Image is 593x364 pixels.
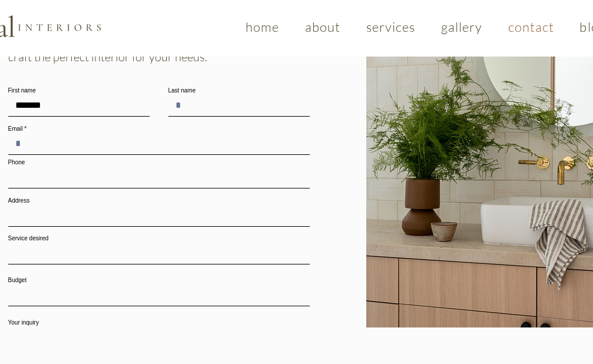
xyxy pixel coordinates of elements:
[8,277,310,283] label: Budget
[305,19,341,35] span: about
[8,236,310,241] label: Service desired
[508,19,555,35] span: contact
[8,88,150,94] label: First name
[168,88,310,94] label: Last name
[356,13,426,41] a: services
[366,19,416,35] span: services
[246,19,279,35] span: home
[430,13,493,41] a: gallery
[498,13,565,41] a: contact
[8,160,310,166] label: Phone
[8,126,310,132] label: Email
[441,19,483,35] span: gallery
[8,198,310,204] label: Address
[294,13,351,41] a: about
[235,13,290,41] a: home
[8,320,309,326] label: Your inquiry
